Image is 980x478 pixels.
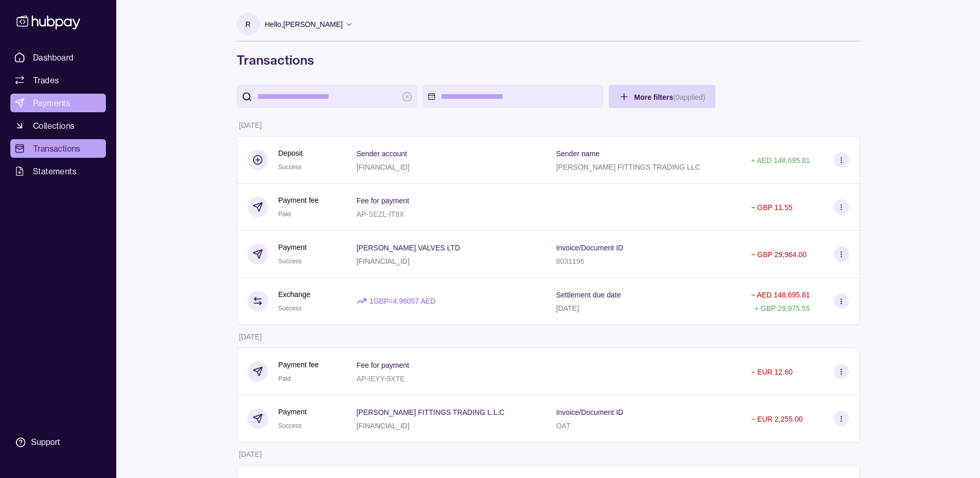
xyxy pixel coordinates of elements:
p: + GBP 29,975.55 [754,304,810,312]
span: Trades [33,74,59,86]
p: [DATE] [239,333,262,341]
p: Sender name [556,150,599,158]
span: Statements [33,165,76,177]
a: Collections [10,116,106,135]
p: [DATE] [556,304,579,312]
p: Payment fee [278,359,319,370]
span: Paid [278,375,291,382]
p: Payment fee [278,195,319,206]
span: Success [278,258,302,265]
span: Transactions [33,142,81,155]
p: Hello, [PERSON_NAME] [265,19,343,30]
p: [PERSON_NAME] VALVES LTD [356,244,460,252]
a: Payments [10,94,106,112]
p: Payment [278,242,307,253]
p: − EUR 12.60 [751,368,793,376]
span: Success [278,422,302,429]
span: Success [278,163,302,171]
a: Dashboard [10,48,106,67]
p: [FINANCIAL_ID] [356,163,410,171]
p: [FINANCIAL_ID] [356,257,410,265]
span: Paid [278,211,291,218]
span: Collections [33,119,74,132]
p: Fee for payment [356,361,409,369]
p: Fee for payment [356,197,409,205]
p: − GBP 11.55 [751,203,792,212]
a: Support [10,431,106,453]
p: 8031196 [556,257,584,265]
a: Statements [10,162,106,181]
p: ( 0 applied) [673,93,705,101]
p: R [245,19,251,30]
span: Payments [33,97,70,109]
p: 1 GBP = 4.96057 AED [369,295,435,307]
p: Settlement due date [556,291,620,299]
p: Invoice/Document ID [556,244,623,252]
p: [PERSON_NAME] FITTINGS TRADING LLC [556,163,700,171]
p: − GBP 29,964.00 [751,250,807,259]
a: Transactions [10,139,106,158]
span: More filters [634,93,706,101]
p: Sender account [356,150,407,158]
input: search [257,85,397,108]
p: [DATE] [239,121,262,129]
h1: Transactions [237,52,860,68]
span: Dashboard [33,51,74,64]
p: Payment [278,406,307,417]
p: OAT [556,422,570,430]
p: AP-IEYY-9XTE [356,375,405,383]
button: More filters(0applied) [609,85,716,108]
div: Support [31,437,60,448]
a: Trades [10,71,106,89]
p: Deposit [278,147,303,159]
p: Invoice/Document ID [556,408,623,416]
p: − AED 148,695.81 [751,291,810,299]
p: − EUR 2,255.00 [751,415,803,423]
span: Success [278,305,302,312]
p: [FINANCIAL_ID] [356,422,410,430]
p: [DATE] [239,450,262,458]
p: AP-SEZL-IT8X [356,210,405,218]
p: [PERSON_NAME] FITTINGS TRADING L.L.C [356,408,505,416]
p: + AED 148,695.81 [751,156,810,165]
p: Exchange [278,289,310,300]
